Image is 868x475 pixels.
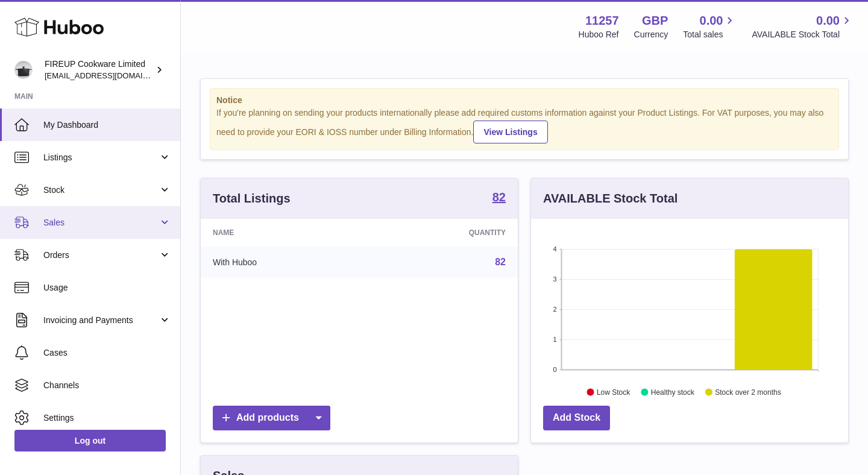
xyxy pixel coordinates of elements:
[213,190,291,207] h3: Total Listings
[752,13,854,40] a: 0.00 AVAILABLE Stock Total
[45,58,153,81] div: FIREUP Cookware Limited
[543,190,678,207] h3: AVAILABLE Stock Total
[43,282,171,294] span: Usage
[201,247,368,278] td: With Huboo
[43,152,159,163] span: Listings
[201,219,368,247] th: Name
[715,388,781,396] text: Stock over 2 months
[553,306,556,313] text: 2
[651,388,695,396] text: Healthy stock
[45,71,177,80] span: [EMAIL_ADDRESS][DOMAIN_NAME]
[634,29,668,40] div: Currency
[213,406,330,430] a: Add products
[585,13,619,29] strong: 11257
[553,336,556,343] text: 1
[597,388,631,396] text: Low Stock
[43,250,159,261] span: Orders
[216,95,832,106] strong: Notice
[14,430,166,451] a: Log out
[579,29,619,40] div: Huboo Ref
[43,412,171,424] span: Settings
[816,13,840,29] span: 0.00
[473,121,547,143] a: View Listings
[368,219,518,247] th: Quantity
[216,107,832,143] div: If you're planning on sending your products internationally please add required customs informati...
[553,275,556,283] text: 3
[43,217,159,228] span: Sales
[43,347,171,359] span: Cases
[642,13,668,29] strong: GBP
[43,119,171,131] span: My Dashboard
[43,315,159,326] span: Invoicing and Payments
[492,191,506,206] a: 82
[14,61,33,79] img: contact@fireupuk.com
[43,184,159,196] span: Stock
[495,257,506,267] a: 82
[683,13,737,40] a: 0.00 Total sales
[752,29,854,40] span: AVAILABLE Stock Total
[553,245,556,253] text: 4
[700,13,723,29] span: 0.00
[683,29,737,40] span: Total sales
[492,191,506,203] strong: 82
[43,380,171,391] span: Channels
[543,406,610,430] a: Add Stock
[553,366,556,373] text: 0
